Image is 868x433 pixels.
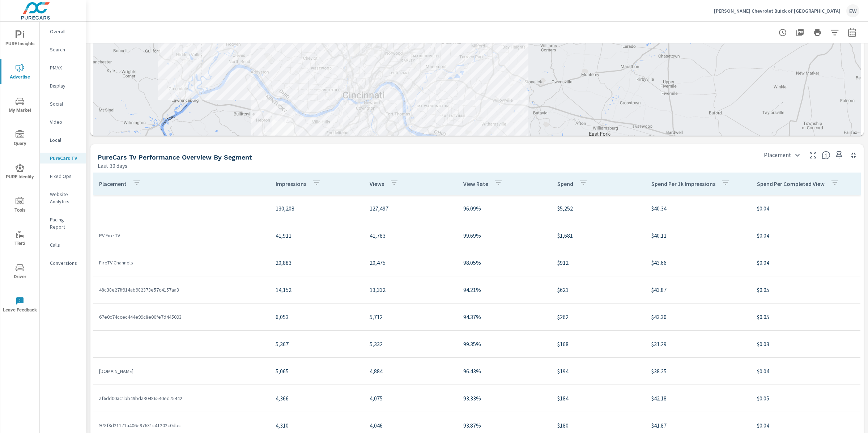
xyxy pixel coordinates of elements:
p: [DOMAIN_NAME] [99,368,264,375]
p: 4,075 [370,394,452,403]
p: Views [370,180,384,187]
span: Driver [3,263,37,281]
p: 20,883 [276,258,358,267]
p: Local [50,136,80,144]
p: 48c38e27ff914ab982373e57c4157aa3 [99,286,264,293]
p: $0.05 [757,285,855,294]
div: Search [40,44,86,55]
p: Calls [50,241,80,249]
p: $43.66 [651,258,745,267]
p: 93.87% [463,421,546,430]
p: $40.11 [651,231,745,240]
p: Impressions [276,180,306,187]
p: af6dd00ac1bb49bda30486540ed75442 [99,395,264,402]
div: Social [40,98,86,109]
p: PMAX [50,64,80,71]
p: 20,475 [370,258,452,267]
span: This is a summary of PureCars TV performance by various segments. Use the dropdown in the top rig... [822,151,830,160]
p: 94.37% [463,313,546,321]
p: Last 30 days [98,161,127,170]
p: $0.04 [757,204,855,213]
p: $0.04 [757,231,855,240]
span: Leave Feedback [3,297,37,314]
p: Pacing Report [50,216,80,230]
p: $184 [557,394,640,403]
button: Make Fullscreen [807,149,819,161]
p: $0.05 [757,394,855,403]
div: EW [846,4,859,17]
p: 41,783 [370,231,452,240]
p: 13,332 [370,285,452,294]
p: PureCars TV [50,154,80,162]
p: $262 [557,313,640,321]
p: $5,252 [557,204,640,213]
p: 978f8d21171a406e97631c41202c0dbc [99,422,264,429]
div: Placement [759,149,804,161]
p: 6,053 [276,313,358,321]
p: Spend Per 1k Impressions [651,180,715,187]
span: Save this to your personalized report [833,149,845,161]
p: $0.05 [757,313,855,321]
p: $180 [557,421,640,430]
p: 98.05% [463,258,546,267]
p: $41.87 [651,421,745,430]
p: Overall [50,28,80,35]
p: 5,712 [370,313,452,321]
p: Placement [99,180,127,187]
p: $912 [557,258,640,267]
div: Fixed Ops [40,171,86,182]
p: $0.04 [757,421,855,430]
div: Overall [40,26,86,37]
p: $40.34 [651,204,745,213]
div: Display [40,80,86,91]
p: 5,065 [276,367,358,375]
p: FireTV Channels [99,259,264,266]
span: Query [3,130,37,148]
p: 67e0c74ccec444e99c8e00fe7d445093 [99,313,264,320]
div: nav menu [0,22,39,321]
div: Video [40,116,86,127]
button: Minimize Widget [848,149,859,161]
p: View Rate [463,180,488,187]
p: Conversions [50,259,80,267]
p: $168 [557,340,640,348]
p: 93.33% [463,394,546,403]
div: Website Analytics [40,189,86,207]
span: My Market [3,97,37,115]
p: 94.21% [463,285,546,294]
p: 99.69% [463,231,546,240]
p: Fixed Ops [50,173,80,180]
span: Tools [3,197,37,215]
span: PURE Identity [3,164,37,181]
p: $0.03 [757,340,855,348]
p: $43.87 [651,285,745,294]
p: 127,497 [370,204,452,213]
p: 5,367 [276,340,358,348]
button: "Export Report to PDF" [793,25,807,40]
p: 96.43% [463,367,546,375]
p: PV Fire TV [99,232,264,239]
p: $31.29 [651,340,745,348]
div: PMAX [40,62,86,73]
div: Calls [40,239,86,250]
span: Tier2 [3,230,37,248]
p: $194 [557,367,640,375]
p: 4,884 [370,367,452,375]
p: 4,310 [276,421,358,430]
p: $1,681 [557,231,640,240]
p: Spend Per Completed View [757,180,825,187]
p: [PERSON_NAME] Chevrolet Buick of [GEOGRAPHIC_DATA] [714,8,841,14]
p: Search [50,46,80,53]
div: Conversions [40,258,86,268]
span: Advertise [3,64,37,81]
p: Website Analytics [50,191,80,205]
p: 99.35% [463,340,546,348]
span: PURE Insights [3,30,37,48]
p: 5,332 [370,340,452,348]
p: 4,046 [370,421,452,430]
p: 41,911 [276,231,358,240]
button: Select Date Range [845,25,859,40]
p: Social [50,100,80,107]
div: Pacing Report [40,214,86,232]
p: $43.30 [651,313,745,321]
